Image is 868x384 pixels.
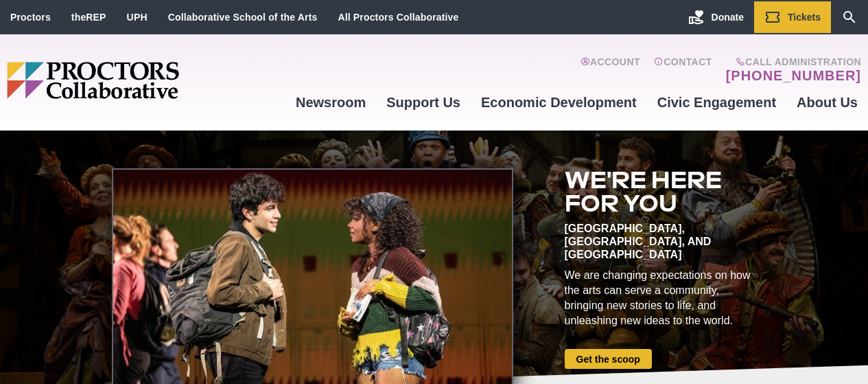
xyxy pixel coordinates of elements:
[678,1,754,33] a: Donate
[127,12,148,23] a: UPH
[726,67,861,84] a: [PHONE_NUMBER]
[285,84,376,121] a: Newsroom
[7,62,285,99] img: Proctors logo
[788,12,821,23] span: Tickets
[376,84,471,121] a: Support Us
[10,12,51,23] a: Proctors
[654,56,712,84] a: Contact
[338,12,458,23] a: All Proctors Collaborative
[831,1,868,33] a: Search
[565,168,757,215] h2: We're here for you
[722,56,861,67] span: Call Administration
[565,349,652,369] a: Get the scoop
[712,12,744,23] span: Donate
[565,222,757,261] div: [GEOGRAPHIC_DATA], [GEOGRAPHIC_DATA], and [GEOGRAPHIC_DATA]
[168,12,318,23] a: Collaborative School of the Arts
[754,1,831,33] a: Tickets
[786,84,868,121] a: About Us
[580,56,640,84] a: Account
[647,84,786,121] a: Civic Engagement
[565,268,757,328] div: We are changing expectations on how the arts can serve a community, bringing new stories to life,...
[71,12,106,23] a: theREP
[471,84,647,121] a: Economic Development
